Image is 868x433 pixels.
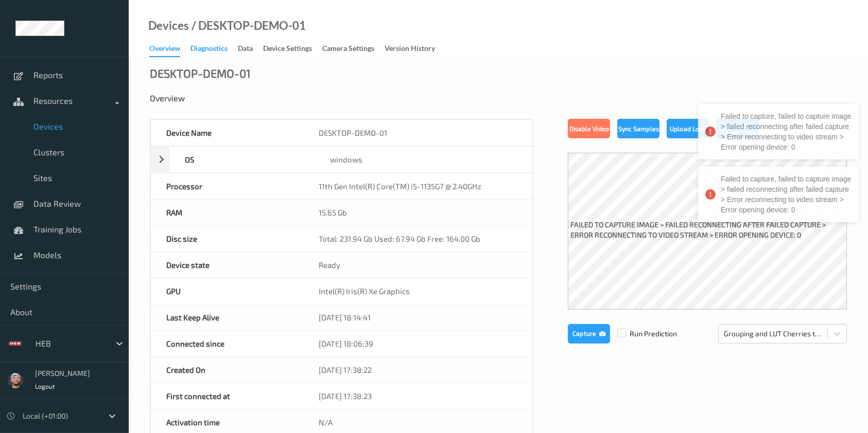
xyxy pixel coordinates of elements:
[568,324,610,344] button: Capture
[150,68,251,78] div: DESKTOP-DEMO-01
[151,357,303,383] div: Created On
[315,147,532,172] div: windows
[610,329,677,339] span: Run Prediction
[568,119,610,138] button: Disable Video
[151,331,303,356] div: Connected since
[151,200,303,225] div: RAM
[148,21,189,31] a: Devices
[568,217,847,245] label: failed to capture image > failed reconnecting after failed capture > Error reconnecting to video ...
[263,42,322,56] a: Device Settings
[303,252,532,278] div: Ready
[149,42,190,57] a: Overview
[190,43,228,56] div: Diagnostics
[150,146,533,173] div: OSwindows
[667,119,709,138] button: Upload Logs
[303,331,532,356] div: [DATE] 18:06:39
[151,304,303,330] div: Last Keep Alive
[190,42,238,56] a: Diagnostics
[303,226,532,251] div: Total: 231.94 Gb Used: 67.94 Gb Free: 164.00 Gb
[151,252,303,278] div: Device state
[303,120,532,146] div: DESKTOP-DEMO-01
[151,173,303,199] div: Processor
[151,226,303,251] div: Disc size
[151,278,303,304] div: GPU
[238,42,263,56] a: Data
[263,43,312,56] div: Device Settings
[303,200,532,225] div: 15.65 Gb
[721,174,852,215] div: Failed to capture, failed to capture image > failed reconnecting after failed capture > Error rec...
[151,120,303,146] div: Device Name
[385,43,435,56] div: Version History
[303,173,532,199] div: 11th Gen Intel(R) Core(TM) i5-1135G7 @ 2.40GHz
[149,43,180,57] div: Overview
[303,304,532,330] div: [DATE] 18:14:41
[238,43,253,56] div: Data
[617,119,659,138] button: Sync Samples
[303,278,532,304] div: Intel(R) Iris(R) Xe Graphics
[151,383,303,409] div: First connected at
[322,43,374,56] div: Camera Settings
[169,147,315,172] div: OS
[189,21,306,31] div: / DESKTOP-DEMO-01
[721,111,852,152] div: Failed to capture, failed to capture image > failed reconnecting after failed capture > Error rec...
[150,93,847,103] div: Overview
[303,357,532,383] div: [DATE] 17:38:22
[303,383,532,409] div: [DATE] 17:38:23
[322,42,385,56] a: Camera Settings
[385,42,445,56] a: Version History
